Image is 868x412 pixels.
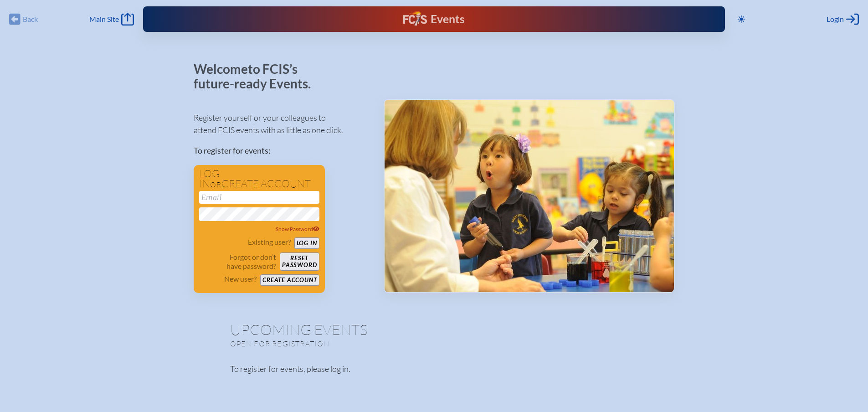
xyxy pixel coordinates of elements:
span: Login [827,15,844,24]
span: Show Password [276,226,319,232]
p: Welcome to FCIS’s future-ready Events. [194,62,321,91]
h1: Log in create account [199,169,319,189]
button: Create account [260,274,319,286]
p: Forgot or don’t have password? [199,252,277,271]
p: Register yourself or your colleagues to attend FCIS events with as little as one click. [194,112,369,136]
p: To register for events, please log in. [230,363,638,375]
p: Existing user? [248,237,291,247]
button: Resetpassword [280,252,319,271]
img: Events [385,100,674,292]
p: New user? [224,274,257,283]
span: Main Site [89,15,119,24]
p: To register for events: [194,144,369,157]
div: FCIS Events — Future ready [303,11,565,27]
span: or [210,180,221,189]
h1: Upcoming Events [230,322,638,337]
p: Open for registration [230,339,471,348]
button: Log in [294,237,319,249]
input: Email [199,191,319,204]
a: Main Site [89,13,134,26]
